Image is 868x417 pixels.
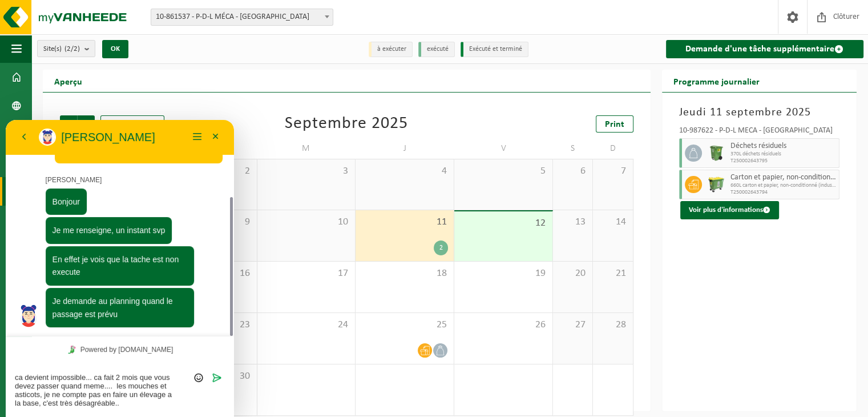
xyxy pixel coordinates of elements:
[434,240,448,255] div: 2
[599,267,627,280] span: 21
[559,165,587,178] span: 6
[599,216,627,228] span: 14
[263,267,350,280] span: 17
[361,319,448,331] span: 25
[47,77,74,86] span: Bonjour
[460,165,547,178] span: 5
[203,252,219,263] button: Verzenden
[730,182,837,189] span: 660L carton et papier, non-conditionné (industriel)
[460,267,547,280] span: 19
[361,267,448,280] span: 18
[599,319,627,331] span: 28
[599,165,627,178] span: 7
[679,127,840,138] div: 10-987622 - P-D-L MÉCA - [GEOGRAPHIC_DATA]
[64,45,80,53] count: (2/2)
[369,42,413,57] li: à exécuter
[361,216,448,228] span: 11
[418,42,455,57] li: exécuté
[43,41,80,58] span: Site(s)
[454,138,553,159] td: V
[184,252,201,263] div: Group of buttons
[151,9,333,25] span: 10-861537 - P-D-L MÉCA - FOSSES-LA-VILLE
[356,138,454,159] td: J
[553,138,593,159] td: S
[37,40,95,57] button: Site(s)(2/2)
[730,189,837,196] span: T250002643794
[559,216,587,228] span: 13
[559,319,587,331] span: 27
[47,177,167,199] span: Je demande au planning quand le passage est prévu
[559,267,587,280] span: 20
[730,142,837,151] span: Déchets résiduels
[730,158,837,165] span: T250002643795
[680,201,779,219] button: Voir plus d'informations
[11,185,34,207] img: Profielafbeelding agent
[461,42,528,57] li: Exécuté et terminé
[285,115,408,133] div: Septembre 2025
[730,173,837,182] span: Carton et papier, non-conditionné (industriel)
[679,104,840,121] h3: Jeudi 11 septembre 2025
[460,319,547,331] span: 26
[43,70,94,92] h2: Aperçu
[263,319,350,331] span: 24
[263,165,350,178] span: 3
[605,120,624,129] span: Print
[60,115,77,133] span: Précédent
[102,40,128,58] button: OK
[62,226,70,234] img: Tawky_16x16.svg
[58,222,171,237] a: Powered by [DOMAIN_NAME]
[184,252,201,263] button: Emoji invoeren
[460,217,547,230] span: 12
[593,138,633,159] td: D
[596,115,633,133] a: Print
[361,165,448,178] span: 4
[6,120,234,417] iframe: chat widget
[40,55,217,66] p: [PERSON_NAME]
[666,40,864,58] a: Demande d'une tâche supplémentaire
[708,145,725,162] img: WB-0370-HPE-GN-50
[257,138,356,159] td: M
[100,115,164,133] div: aujourd'hui
[151,9,333,26] span: 10-861537 - P-D-L MÉCA - FOSSES-LA-VILLE
[708,176,725,193] img: WB-0660-HPE-GN-50
[78,115,95,133] span: Suivant
[730,151,837,158] span: 370L déchets résiduels
[47,135,173,157] span: En effet je vois que la tache est non execute
[47,106,160,115] span: Je me renseigne, un instant svp
[263,216,350,228] span: 10
[662,70,771,92] h2: Programme journalier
